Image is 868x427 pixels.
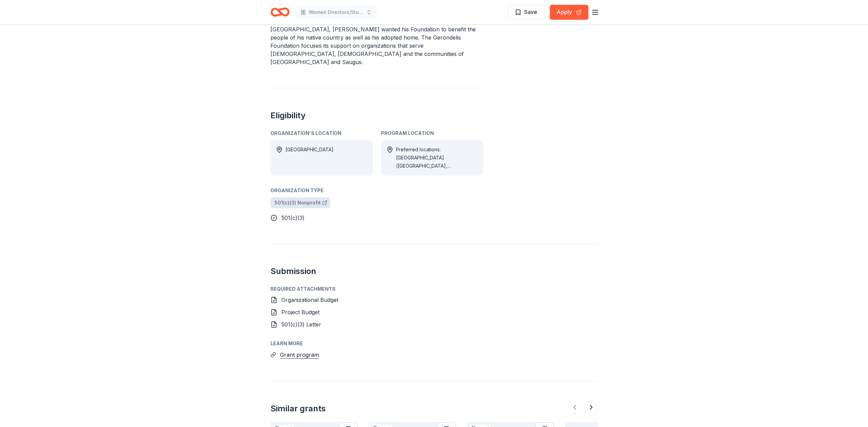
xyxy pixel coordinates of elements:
[270,9,483,66] p: As a [DEMOGRAPHIC_DATA] immigrant who settled in [GEOGRAPHIC_DATA], [US_STATE] and owned property...
[507,5,544,20] button: Save
[550,5,588,20] button: Apply
[309,8,363,16] span: Women Directors/Stunt Performers Panel Discussion
[270,285,598,293] div: Required Attachments
[381,129,483,137] div: Program Location
[524,7,537,16] span: Save
[285,146,334,170] div: [GEOGRAPHIC_DATA]
[270,186,483,195] div: Organization Type
[270,129,373,137] div: Organization's Location
[295,5,377,19] button: Women Directors/Stunt Performers Panel Discussion
[275,199,321,207] span: 501(c)(3) Nonprofit
[281,296,338,303] span: Organizational Budget
[270,403,326,414] div: Similar grants
[270,197,330,208] a: 501(c)(3) Nonprofit
[396,146,478,170] div: Preferred locations: [GEOGRAPHIC_DATA] ([GEOGRAPHIC_DATA], [GEOGRAPHIC_DATA]), All eligible locat...
[270,4,290,20] a: Home
[281,309,320,316] span: Project Budget
[281,214,305,221] span: 501(c)(3)
[270,266,598,277] h2: Submission
[270,339,598,348] div: Learn more
[270,110,483,121] h2: Eligibility
[280,350,319,359] button: Grant program
[281,321,321,328] span: 501(c)(3) Letter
